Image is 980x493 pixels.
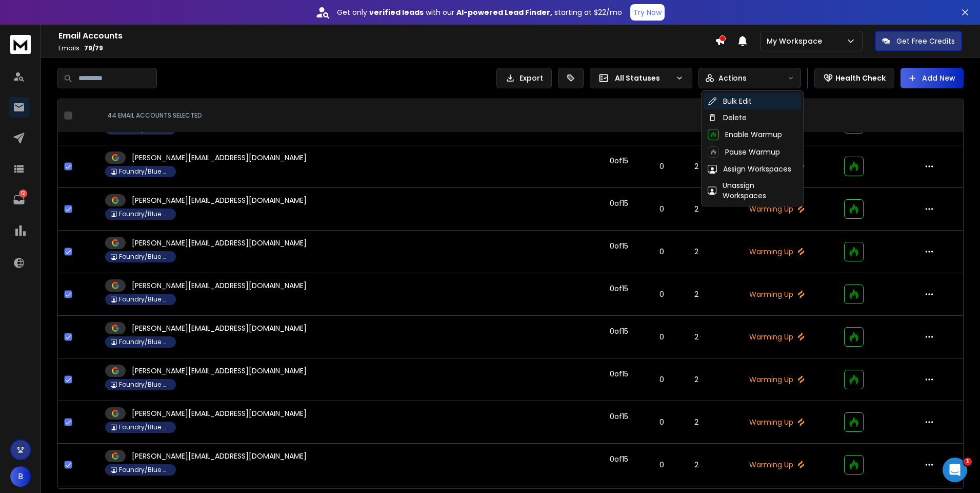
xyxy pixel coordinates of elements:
p: Foundry/Blue Collar [119,167,170,176]
p: [PERSON_NAME][EMAIL_ADDRESS][DOMAIN_NAME] [132,366,307,376]
p: Warming Up [723,374,832,385]
p: [PERSON_NAME][EMAIL_ADDRESS][DOMAIN_NAME] [132,238,307,248]
img: logo [10,35,31,54]
p: Foundry/Blue Collar [119,210,170,218]
p: 0 [653,332,671,342]
span: 1 [964,458,972,466]
p: Get Free Credits [896,36,955,46]
p: 0 [653,374,671,385]
div: Unassign Workspaces [708,180,797,201]
iframe: Intercom live chat [943,458,967,482]
div: 0 of 15 [610,454,628,464]
div: 0 of 15 [610,156,628,166]
div: Pause Warmup [708,146,780,158]
div: Assign Workspaces [708,164,791,174]
button: Health Check [814,68,894,88]
div: 44 EMAIL ACCOUNTS SELECTED [107,111,583,120]
button: B [10,466,31,487]
p: Warming Up [723,417,832,427]
p: 0 [653,289,671,299]
button: Try Now [630,4,665,21]
td: 2 [677,444,716,486]
div: 0 of 15 [610,241,628,251]
p: Emails : [58,44,715,52]
p: [PERSON_NAME][EMAIL_ADDRESS][DOMAIN_NAME] [132,323,307,333]
p: Actions [718,73,747,83]
p: [PERSON_NAME][EMAIL_ADDRESS][DOMAIN_NAME] [132,195,307,205]
p: [PERSON_NAME][EMAIL_ADDRESS][DOMAIN_NAME] [132,451,307,461]
p: [PERSON_NAME][EMAIL_ADDRESS][DOMAIN_NAME] [132,153,307,163]
div: 0 of 15 [610,283,628,294]
p: 0 [653,246,671,257]
div: Delete [708,112,747,123]
p: Get only with our starting at $22/mo [337,7,622,17]
p: Warming Up [723,204,832,214]
p: Warming Up [723,246,832,257]
div: 0 of 15 [610,198,628,208]
p: 12 [19,189,27,198]
button: Export [496,68,552,88]
div: 0 of 15 [610,369,628,379]
td: 2 [677,145,716,188]
p: Try Now [633,7,662,17]
div: 0 of 15 [610,411,628,422]
p: 0 [653,417,671,427]
p: My Workspace [767,36,826,46]
td: 2 [677,273,716,316]
p: Health Check [835,73,886,83]
td: 2 [677,188,716,231]
td: 2 [677,231,716,273]
p: Foundry/Blue Collar [119,338,170,346]
td: 2 [677,358,716,401]
strong: verified leads [369,7,424,17]
strong: AI-powered Lead Finder, [456,7,552,17]
td: 2 [677,401,716,444]
p: Foundry/Blue Collar [119,423,170,431]
p: 0 [653,460,671,470]
a: 12 [9,189,29,210]
button: Add New [901,68,964,88]
p: [PERSON_NAME][EMAIL_ADDRESS][DOMAIN_NAME] [132,408,307,419]
p: Warming Up [723,460,832,470]
p: 0 [653,161,671,172]
p: Warming Up [723,332,832,342]
p: Foundry/Blue Collar [119,466,170,474]
p: Foundry/Blue Collar [119,381,170,389]
h1: Email Accounts [58,30,715,42]
div: 0 of 15 [610,326,628,336]
td: 2 [677,316,716,358]
button: Get Free Credits [875,31,962,51]
span: 79 / 79 [84,44,103,52]
p: All Statuses [615,73,671,83]
p: Foundry/Blue Collar [119,253,170,261]
p: 0 [653,204,671,214]
p: [PERSON_NAME][EMAIL_ADDRESS][DOMAIN_NAME] [132,280,307,291]
div: Enable Warmup [708,129,782,140]
div: Bulk Edit [708,96,752,106]
p: Foundry/Blue Collar [119,295,170,304]
p: Warming Up [723,289,832,299]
